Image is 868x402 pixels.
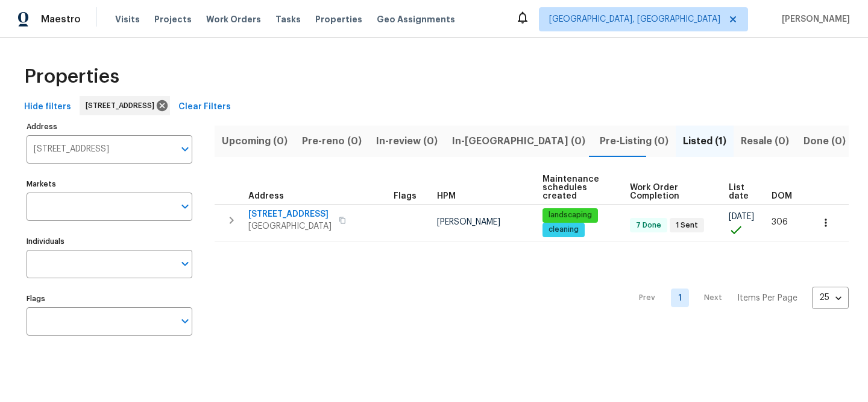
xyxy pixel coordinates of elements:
[27,123,192,130] label: Address
[19,96,76,118] button: Hide filters
[804,133,846,150] span: Done (0)
[544,210,597,220] span: landscaping
[80,96,170,115] div: [STREET_ADDRESS]
[631,220,666,231] span: 7 Done
[772,192,792,200] span: DOM
[27,238,192,245] label: Individuals
[542,175,609,200] span: Maintenance schedules created
[302,133,362,150] span: Pre-reno (0)
[248,192,284,200] span: Address
[671,220,703,231] span: 1 Sent
[437,218,500,226] span: [PERSON_NAME]
[437,192,456,200] span: HPM
[376,133,438,150] span: In-review (0)
[600,133,668,150] span: Pre-Listing (0)
[729,212,754,221] span: [DATE]
[27,180,192,188] label: Markets
[154,13,192,25] span: Projects
[86,100,159,112] span: [STREET_ADDRESS]
[275,15,301,24] span: Tasks
[177,198,193,215] button: Open
[177,313,193,330] button: Open
[394,192,417,200] span: Flags
[741,133,789,150] span: Resale (0)
[248,220,332,232] span: [GEOGRAPHIC_DATA]
[24,100,71,115] span: Hide filters
[206,13,261,25] span: Work Orders
[737,292,797,304] p: Items Per Page
[772,218,788,226] span: 306
[27,295,192,302] label: Flags
[549,13,720,25] span: [GEOGRAPHIC_DATA], [GEOGRAPHIC_DATA]
[627,249,849,348] nav: Pagination Navigation
[729,183,751,200] span: List date
[177,141,193,158] button: Open
[177,255,193,272] button: Open
[683,133,726,150] span: Listed (1)
[452,133,585,150] span: In-[GEOGRAPHIC_DATA] (0)
[630,183,709,200] span: Work Order Completion
[178,100,231,115] span: Clear Filters
[248,208,332,220] span: [STREET_ADDRESS]
[377,13,455,25] span: Geo Assignments
[544,225,583,235] span: cleaning
[315,13,362,25] span: Properties
[24,71,119,83] span: Properties
[222,133,288,150] span: Upcoming (0)
[777,13,850,25] span: [PERSON_NAME]
[174,96,236,118] button: Clear Filters
[671,289,689,307] a: Goto page 1
[41,13,81,25] span: Maestro
[115,13,140,25] span: Visits
[812,282,849,313] div: 25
